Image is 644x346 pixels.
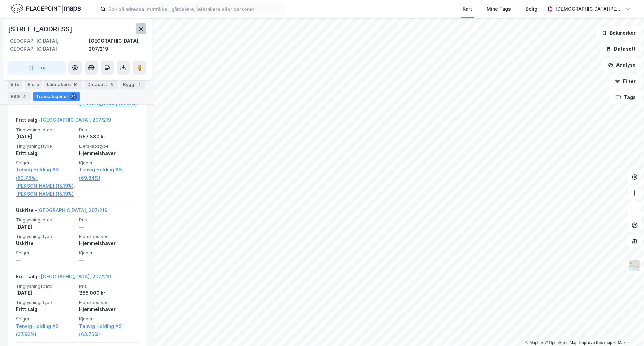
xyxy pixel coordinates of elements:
[16,273,111,283] div: Fritt salg -
[16,116,111,127] div: Fritt salg -
[8,80,22,89] div: Info
[79,143,138,149] span: Eierskapstype
[79,223,138,231] div: —
[79,166,138,182] a: Tenvig Holding AS (69.84%)
[16,217,75,223] span: Tinglysningsdato
[79,250,138,256] span: Kjøper
[85,80,118,89] div: Datasett
[8,23,74,34] div: [STREET_ADDRESS]
[11,3,81,15] img: logo.f888ab2527a4732fd821a326f86c7f29.svg
[72,81,79,88] div: 10
[16,305,75,313] div: Fritt salg
[628,259,641,272] img: Z
[16,190,75,198] a: [PERSON_NAME] (15.19%)
[600,42,641,56] button: Datasett
[79,289,138,297] div: 355 000 kr
[21,93,28,100] div: 4
[106,4,285,14] input: Søk på adresse, matrikkel, gårdeiere, leietakere eller personer
[33,92,80,101] div: Transaksjoner
[596,26,641,40] button: Bokmerker
[120,80,145,89] div: Bygg
[16,182,75,190] a: [PERSON_NAME] (15.19%),
[79,217,138,223] span: Pris
[16,322,75,338] a: Tenvig Holding AS (37.93%)
[16,127,75,133] span: Tinglysningsdato
[79,283,138,289] span: Pris
[16,316,75,322] span: Selger
[16,223,75,231] div: [DATE]
[609,75,641,88] button: Filter
[8,92,31,101] div: ESG
[16,160,75,166] span: Selger
[16,149,75,157] div: Fritt salg
[16,289,75,297] div: [DATE]
[579,340,612,345] a: Improve this map
[16,300,75,305] span: Tinglysningstype
[41,274,111,279] a: [GEOGRAPHIC_DATA], 207/219
[108,81,115,88] div: 3
[8,37,89,53] div: [GEOGRAPHIC_DATA], [GEOGRAPHIC_DATA]
[136,81,143,88] div: 1
[16,133,75,141] div: [DATE]
[463,5,472,13] div: Kart
[79,300,138,305] span: Eierskapstype
[79,234,138,239] span: Eierskapstype
[79,256,138,264] div: —
[16,239,75,247] div: Uskifte
[79,305,138,313] div: Hjemmelshaver
[79,149,138,157] div: Hjemmelshaver
[70,93,77,100] div: 22
[79,239,138,247] div: Hjemmelshaver
[79,322,138,338] a: Tenvig Holding AS (63.76%)
[16,166,75,182] a: Tenvig Holding AS (63.76%),
[610,91,641,104] button: Tags
[79,127,138,133] span: Pris
[487,5,511,13] div: Mine Tags
[79,160,138,166] span: Kjøper
[545,340,578,345] a: OpenStreetMap
[16,256,75,264] div: —
[25,80,42,89] div: Eiere
[79,316,138,322] span: Kjøper
[16,250,75,256] span: Selger
[610,314,644,346] iframe: Chat Widget
[41,117,111,123] a: [GEOGRAPHIC_DATA], 207/219
[525,340,544,345] a: Mapbox
[89,37,146,53] div: [GEOGRAPHIC_DATA], 207/219
[16,206,107,217] div: Uskifte -
[16,143,75,149] span: Tinglysningstype
[555,5,623,13] div: [DEMOGRAPHIC_DATA][PERSON_NAME]
[79,133,138,141] div: 957 330 kr
[16,283,75,289] span: Tinglysningsdato
[37,207,107,213] a: [GEOGRAPHIC_DATA], 207/219
[610,314,644,346] div: Kontrollprogram for chat
[526,5,537,13] div: Bolig
[44,80,82,89] div: Leietakere
[8,61,66,75] button: Tag
[16,234,75,239] span: Tinglysningstype
[602,58,641,72] button: Analyse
